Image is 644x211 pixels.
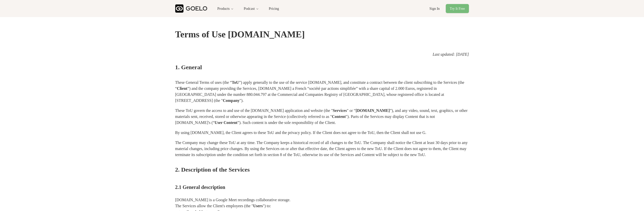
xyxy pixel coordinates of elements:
strong: User Content [296,120,323,125]
p: The Company may change these ToU at any time. The Company keeps a historical record of all change... [175,137,469,166]
button: Try It Free [443,4,469,13]
p: These General Terms of uses (the “ ”) apply generally to the use of the service [DOMAIN_NAME], an... [175,77,469,105]
button: Pricing [271,4,292,13]
strong: Content [423,114,439,119]
h2: 1. General [175,57,469,77]
p: Last updated: [DATE] [175,51,469,57]
a: GOELO [175,4,211,13]
nav: Main [213,4,269,13]
strong: ToU [244,80,252,85]
strong: Services [361,108,379,113]
button: Podcast [243,4,269,13]
img: Goelo Logo [175,4,184,13]
h2: 2. Description of the Services [175,166,469,186]
strong: Company [343,98,362,103]
button: Sign In [421,4,441,13]
button: Products [213,4,241,13]
p: By using [DOMAIN_NAME], the Client agrees to these ToU and the privacy policy. If the Client does... [175,127,469,137]
strong: Client [239,86,251,91]
div: GOELO [186,5,207,13]
p: These ToU govern the access to and use of the [DOMAIN_NAME] application and website (the " " or “... [175,105,469,127]
h3: 2.1 General description [175,186,469,201]
strong: [DOMAIN_NAME] [389,108,424,113]
h1: Terms of Use [DOMAIN_NAME] [175,17,469,51]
